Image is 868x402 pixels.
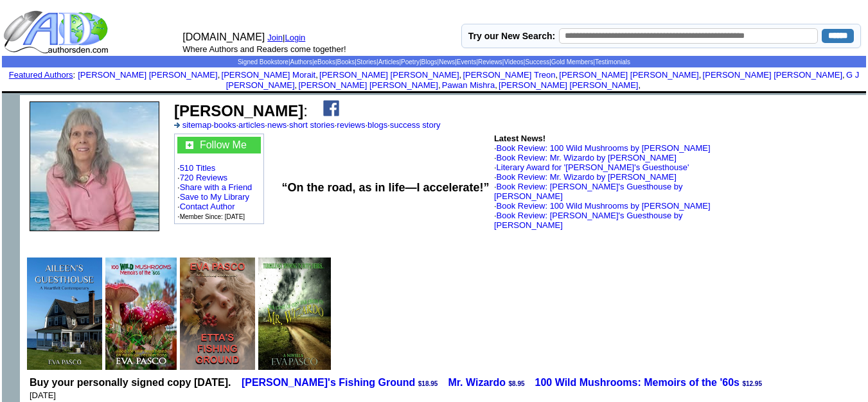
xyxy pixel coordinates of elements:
[494,153,677,162] font: ·
[200,139,247,150] a: Follow Me
[497,201,711,211] a: Book Review: 100 Wild Mushrooms by [PERSON_NAME]
[281,181,489,194] b: “On the road, as in life—I accelerate!”
[742,380,762,387] span: $12.95
[559,70,698,80] a: [PERSON_NAME] [PERSON_NAME]
[186,141,193,149] img: gc.jpg
[297,82,298,89] font: i
[174,123,180,128] img: a_336699.gif
[182,31,265,42] font: [DOMAIN_NAME]
[337,120,365,130] a: reviews
[220,72,221,79] font: i
[30,101,159,231] img: 65583.jpg
[390,120,441,130] a: success story
[701,72,702,79] font: i
[180,182,252,192] a: Share with a Friend
[298,80,438,90] a: [PERSON_NAME] [PERSON_NAME]
[27,258,102,370] img: 80130.jpg
[290,58,312,66] a: Authors
[178,313,179,314] img: shim.gif
[497,172,677,182] a: Book Review: Mr. Wizardo by [PERSON_NAME]
[497,153,677,162] a: Book Review: Mr. Wizardo by [PERSON_NAME]
[180,192,249,202] a: Save to My Library
[525,58,549,66] a: Success
[78,70,859,90] font: , , , , , , , , , ,
[499,80,638,90] a: [PERSON_NAME] [PERSON_NAME]
[180,163,216,173] a: 510 Titles
[332,313,333,314] img: shim.gif
[289,120,335,130] a: short stories
[641,82,642,89] font: i
[285,33,306,42] a: Login
[174,102,308,119] font: :
[258,258,331,370] img: 76312.jpg
[238,58,288,66] a: Signed Bookstore
[238,120,265,130] a: articles
[457,58,477,66] a: Events
[283,33,310,42] font: |
[182,120,212,130] a: sitemap
[337,58,355,66] a: Books
[256,313,257,314] img: shim.gif
[103,313,104,314] img: shim.gif
[494,143,711,153] font: ·
[461,72,463,79] font: i
[497,82,499,89] font: i
[494,182,683,201] a: Book Review: [PERSON_NAME]'s Guesthouse by [PERSON_NAME]
[180,202,235,211] a: Contact Author
[2,95,20,113] img: shim.gif
[182,44,346,54] font: Where Authors and Readers come together!
[105,258,177,370] img: 74222.jpg
[494,134,545,143] b: Latest News!
[439,58,455,66] a: News
[318,72,319,79] font: i
[214,120,236,130] a: books
[497,162,689,172] a: Literary Award for '[PERSON_NAME]'s Guesthouse'
[78,70,217,80] a: [PERSON_NAME] [PERSON_NAME]
[3,10,111,55] img: logo_ad.gif
[494,211,683,230] font: ·
[222,70,316,80] a: [PERSON_NAME] Morait
[9,70,73,80] a: Featured Authors
[494,201,711,211] font: ·
[226,70,860,90] a: G J [PERSON_NAME]
[468,31,555,41] label: Try our New Search:
[267,120,287,130] a: news
[180,173,227,182] a: 720 Reviews
[323,100,339,116] img: fb.png
[180,258,255,370] img: 78955.jpeg
[30,377,231,388] b: Buy your personally signed copy [DATE].
[174,102,303,119] b: [PERSON_NAME]
[494,162,689,172] font: ·
[509,380,525,387] span: $8.95
[238,58,630,66] span: | | | | | | | | | | | | | |
[448,377,506,388] a: Mr. Wizardo
[242,377,415,388] a: [PERSON_NAME]'s Fishing Ground
[174,120,441,130] font: · · · · · · ·
[267,33,283,42] a: Join
[703,70,842,80] a: [PERSON_NAME] [PERSON_NAME]
[478,58,502,66] a: Reviews
[558,72,559,79] font: i
[595,58,630,66] a: Testimonials
[418,380,438,387] span: $18.95
[177,137,261,221] font: · · · · · ·
[494,182,683,201] font: ·
[378,58,400,66] a: Articles
[494,172,677,182] font: ·
[535,377,740,388] a: 100 Wild Mushrooms: Memoirs of the '60s
[319,70,459,80] a: [PERSON_NAME] [PERSON_NAME]
[180,213,245,220] font: Member Since: [DATE]
[497,143,711,153] a: Book Review: 100 Wild Mushrooms by [PERSON_NAME]
[421,58,438,66] a: Blogs
[401,58,420,66] a: Poetry
[368,120,387,130] a: blogs
[433,91,435,93] img: shim.gif
[433,93,435,95] img: shim.gif
[845,72,846,79] font: i
[494,211,683,230] a: Book Review: [PERSON_NAME]'s Guesthouse by [PERSON_NAME]
[463,70,555,80] a: [PERSON_NAME] Treon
